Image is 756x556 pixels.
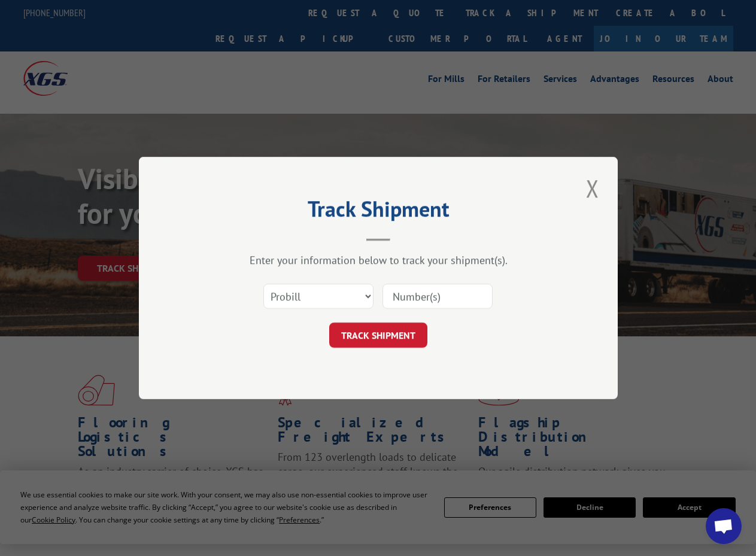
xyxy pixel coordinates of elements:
div: Enter your information below to track your shipment(s). [199,253,558,267]
h2: Track Shipment [199,200,558,223]
button: Close modal [582,172,603,205]
input: Number(s) [382,284,493,309]
a: Open chat [706,508,742,544]
button: TRACK SHIPMENT [329,323,427,348]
